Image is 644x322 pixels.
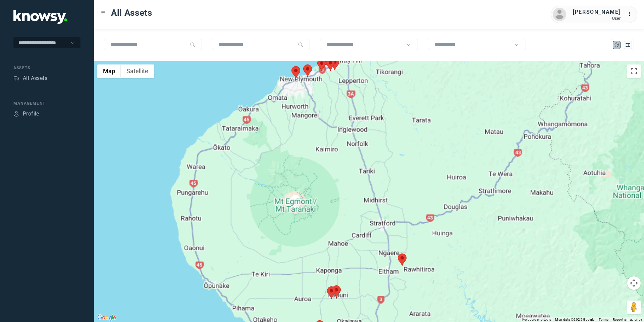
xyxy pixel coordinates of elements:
button: Toggle fullscreen view [627,64,641,78]
div: List [625,42,631,48]
div: All Assets [23,74,47,82]
div: Profile [23,110,39,118]
img: Application Logo [13,10,67,24]
div: Assets [13,75,19,81]
div: Profile [13,111,19,117]
div: [PERSON_NAME] [573,8,621,16]
div: : [627,10,635,18]
div: User [573,16,621,21]
div: Toggle Menu [101,10,106,15]
a: Terms (opens in new tab) [599,318,609,321]
div: : [627,10,635,19]
div: Search [298,42,303,47]
button: Keyboard shortcuts [522,317,551,322]
div: Search [190,42,195,47]
a: Report a map error [613,318,642,321]
span: Map data ©2025 Google [555,318,594,321]
a: Open this area in Google Maps (opens a new window) [96,313,118,322]
img: Google [96,313,118,322]
a: ProfileProfile [13,110,39,118]
img: avatar.png [553,8,566,21]
span: All Assets [111,7,152,19]
button: Show satellite imagery [121,64,154,78]
tspan: ... [628,11,634,16]
button: Map camera controls [627,276,641,290]
button: Drag Pegman onto the map to open Street View [627,301,641,314]
div: Assets [13,65,80,71]
div: Management [13,100,80,106]
a: AssetsAll Assets [13,74,47,82]
div: Map [614,42,620,48]
button: Show street map [97,64,121,78]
